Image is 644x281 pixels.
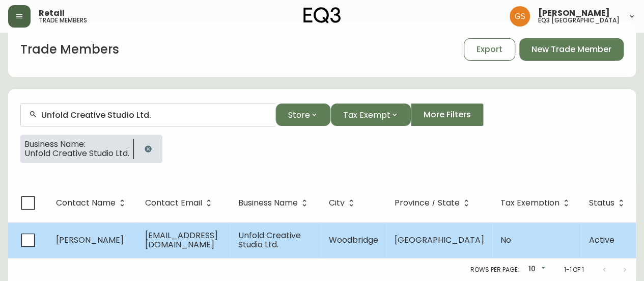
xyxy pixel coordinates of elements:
[531,44,611,55] span: New Trade Member
[589,200,614,206] span: Status
[275,104,330,126] button: Store
[395,234,484,246] span: [GEOGRAPHIC_DATA]
[145,229,218,250] span: [EMAIL_ADDRESS][DOMAIN_NAME]
[500,200,559,206] span: Tax Exemption
[500,198,573,208] span: Tax Exemption
[20,41,119,58] h1: Trade Members
[56,200,116,206] span: Contact Name
[343,109,390,121] span: Tax Exempt
[56,198,129,208] span: Contact Name
[564,265,584,274] p: 1-1 of 1
[39,9,65,17] span: Retail
[24,140,129,149] span: Business Name:
[500,234,511,246] span: No
[464,38,515,61] button: Export
[424,109,471,120] span: More Filters
[589,234,614,246] span: Active
[589,198,628,208] span: Status
[303,7,341,23] img: logo
[519,38,624,61] button: New Trade Member
[329,234,378,246] span: Woodbridge
[523,261,547,278] div: 10
[538,17,620,23] h5: eq3 [GEOGRAPHIC_DATA]
[24,149,129,158] span: Unfold Creative Studio Ltd.
[145,198,215,208] span: Contact Email
[329,198,358,208] span: City
[41,110,267,120] input: Search
[395,198,473,208] span: Province / State
[238,229,301,250] span: Unfold Creative Studio Ltd.
[411,104,484,126] button: More Filters
[145,200,202,206] span: Contact Email
[56,234,124,246] span: [PERSON_NAME]
[329,200,345,206] span: City
[330,104,411,126] button: Tax Exempt
[238,198,311,208] span: Business Name
[470,265,519,274] p: Rows per page:
[238,200,298,206] span: Business Name
[395,200,460,206] span: Province / State
[510,6,530,27] img: 6b403d9c54a9a0c30f681d41f5fc2571
[39,17,87,23] h5: trade members
[477,44,502,55] span: Export
[288,109,310,121] span: Store
[538,9,610,17] span: [PERSON_NAME]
